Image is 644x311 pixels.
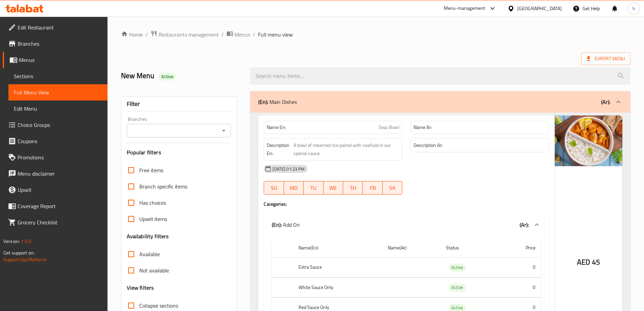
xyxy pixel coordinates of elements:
[346,183,360,193] span: TH
[127,284,154,292] h3: View filters
[577,256,590,269] span: AED
[501,277,541,297] td: 0
[287,183,301,193] span: MO
[3,19,108,36] a: Edit Restaurant
[555,115,622,166] img: mmw_638923298106344042
[267,141,292,158] strong: Description En:
[8,101,108,117] a: Edit Menu
[235,30,250,39] span: Menus
[258,97,268,107] b: (En):
[365,183,380,193] span: FR
[413,124,432,131] strong: Name Ar:
[139,199,166,207] span: Has choices
[159,73,176,80] span: Active
[383,181,402,195] button: SA
[520,220,529,230] b: (Ar):
[8,84,108,101] a: Full Menu View
[139,266,169,274] span: Not available
[293,238,382,258] th: Name(En)
[3,255,46,264] a: Support.OpsPlatform
[501,258,541,277] td: 0
[449,264,466,272] div: Active
[3,36,108,52] a: Branches
[272,221,300,229] p: Add On
[3,133,108,149] a: Coupons
[18,218,102,226] span: Grocery Checklist
[3,214,108,230] a: Grocery Checklist
[3,198,108,214] a: Coverage Report
[363,181,382,195] button: FR
[3,52,108,68] a: Menus
[517,5,562,12] div: [GEOGRAPHIC_DATA]
[343,181,363,195] button: TH
[121,71,242,81] h2: New Menu
[440,238,501,258] th: Status
[284,181,304,195] button: MO
[3,149,108,165] a: Promotions
[581,52,630,65] span: Export Menu
[306,183,320,193] span: TU
[592,256,600,269] span: 45
[159,72,176,81] div: Active
[14,72,102,80] span: Sections
[18,153,102,161] span: Promotions
[258,98,297,106] p: Main Dishes
[264,181,284,195] button: SU
[270,166,307,172] span: [DATE] 01:23 PM
[324,181,343,195] button: WE
[221,30,224,39] li: /
[18,186,102,194] span: Upsell
[127,232,169,240] h3: Availability filters
[18,40,102,48] span: Branches
[444,4,485,13] div: Menu-management
[293,277,382,297] th: White Sauce Only
[18,137,102,145] span: Coupons
[219,126,229,135] button: Open
[449,264,466,271] span: Active
[3,237,20,246] span: Version:
[587,54,625,63] span: Export Menu
[413,141,443,150] strong: Description Ar:
[293,141,399,158] span: A bowl of steamed rice paired with seafood in our special sauce.
[139,166,163,174] span: Free items
[267,183,281,193] span: SU
[14,88,102,96] span: Full Menu View
[501,238,541,258] th: Price
[121,30,630,39] nav: breadcrumb
[145,30,148,39] li: /
[633,5,635,12] span: h
[272,220,282,230] b: (En):
[3,165,108,182] a: Menu disclaimer
[21,237,31,246] span: 1.0.0
[226,30,250,39] a: Menus
[18,202,102,210] span: Coverage Report
[264,214,549,236] div: (En): Add On(Ar):
[250,67,630,85] input: search
[18,121,102,129] span: Choice Groups
[127,149,231,156] h3: Popular filters
[139,250,160,258] span: Available
[3,117,108,133] a: Choice Groups
[14,105,102,113] span: Edit Menu
[3,248,34,257] span: Get support on:
[326,183,340,193] span: WE
[127,97,231,111] div: Filter
[8,68,108,84] a: Sections
[601,97,610,107] b: (Ar):
[19,56,102,64] span: Menus
[139,302,178,310] span: Collapse sections
[385,183,400,193] span: SA
[304,181,323,195] button: TU
[449,284,466,292] div: Active
[267,124,286,131] strong: Name En:
[18,170,102,178] span: Menu disclaimer
[139,182,187,191] span: Branch specific items
[18,23,102,31] span: Edit Restaurant
[159,30,219,39] span: Restaurants management
[379,124,399,131] span: Seac Bowl
[121,30,143,39] a: Home
[250,91,630,113] div: (En): Main Dishes(Ar):
[150,30,219,39] a: Restaurants management
[139,215,167,223] span: Upsell items
[3,182,108,198] a: Upsell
